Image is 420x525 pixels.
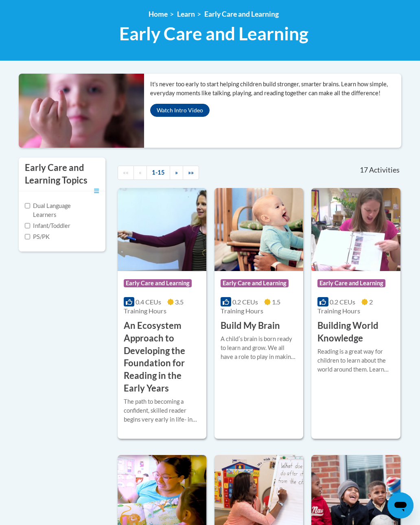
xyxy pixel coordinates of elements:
img: Course Logo [214,188,303,271]
div: The path to becoming a confident, skilled reader begins very early in life- in fact, even before ... [124,397,200,424]
p: It’s never too early to start helping children build stronger, smarter brains. Learn how simple, ... [150,80,401,98]
input: Checkbox for Options [25,234,30,239]
input: Checkbox for Options [25,203,30,208]
button: Watch Intro Video [150,104,210,117]
a: End [183,166,199,180]
a: Course LogoEarly Care and Learning0.4 CEUs3.5 Training Hours An Ecosystem Approach to Developing ... [118,188,206,439]
a: Home [149,10,168,18]
a: Learn [177,10,195,18]
a: Previous [133,166,147,180]
a: 1-15 [147,166,170,180]
span: 0.2 CEUs [330,298,355,306]
span: »» [188,169,194,176]
h3: Build My Brain [221,319,280,332]
label: PS/PK [25,232,50,241]
span: Early Care and Learning [119,23,308,44]
span: 0.2 CEUs [232,298,258,306]
label: Infant/Toddler [25,221,70,230]
span: Early Care and Learning [221,279,289,287]
img: Course Logo [118,188,206,271]
span: 0.4 CEUs [136,298,161,306]
span: «« [123,169,129,176]
a: Begining [118,166,134,180]
a: Next [170,166,183,180]
a: Early Care and Learning [204,10,279,18]
span: Early Care and Learning [317,279,385,287]
img: Course Logo [311,188,400,271]
div: A childʹs brain is born ready to learn and grow. We all have a role to play in making reading a r... [221,335,297,361]
input: Checkbox for Options [25,223,30,228]
div: Reading is a great way for children to learn about the world around them. Learn how you can bring... [317,347,394,374]
span: Early Care and Learning [124,279,192,287]
span: » [175,169,178,176]
span: « [139,169,142,176]
a: Course LogoEarly Care and Learning0.2 CEUs2 Training Hours Building World KnowledgeReading is a g... [311,188,400,439]
a: Toggle collapse [94,187,99,196]
h3: Building World Knowledge [317,319,394,345]
span: 17 [360,166,368,175]
h3: Early Care and Learning Topics [25,162,99,187]
iframe: Button to launch messaging window [387,492,413,518]
h3: An Ecosystem Approach to Developing the Foundation for Reading in the Early Years [124,319,200,395]
span: Activities [369,166,400,175]
label: Dual Language Learners [25,201,88,219]
a: Course LogoEarly Care and Learning0.2 CEUs1.5 Training Hours Build My BrainA childʹs brain is bor... [214,188,303,439]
